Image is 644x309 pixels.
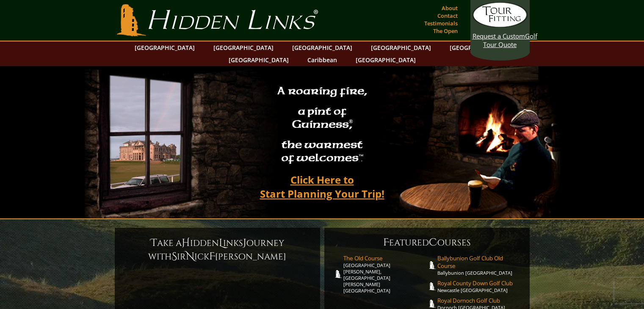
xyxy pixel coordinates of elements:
[303,54,341,66] a: Caribbean
[351,54,420,66] a: [GEOGRAPHIC_DATA]
[186,250,194,263] span: N
[437,297,521,304] span: Royal Dornoch Golf Club
[272,81,373,170] h2: A roaring fire, a pint of Guinness , the warmest of welcomes™.
[431,25,460,37] a: The Open
[130,41,199,54] a: [GEOGRAPHIC_DATA]
[171,250,177,263] span: S
[123,236,312,263] h6: ake a idden inks ourney with ir ick [PERSON_NAME]
[429,236,437,249] span: C
[224,54,293,66] a: [GEOGRAPHIC_DATA]
[243,236,246,250] span: J
[445,41,514,54] a: [GEOGRAPHIC_DATA]
[288,41,357,54] a: [GEOGRAPHIC_DATA]
[435,10,460,22] a: Contact
[437,254,521,270] span: Ballybunion Golf Club Old Course
[473,2,528,49] a: Request a CustomGolf Tour Quote
[473,32,525,40] span: Request a Custom
[219,236,223,250] span: L
[209,250,215,263] span: F
[437,254,521,276] a: Ballybunion Golf Club Old CourseBallybunion [GEOGRAPHIC_DATA]
[437,279,521,293] a: Royal County Down Golf ClubNewcastle [GEOGRAPHIC_DATA]
[209,41,278,54] a: [GEOGRAPHIC_DATA]
[383,236,389,249] span: F
[343,254,427,262] span: The Old Course
[343,254,427,294] a: The Old Course[GEOGRAPHIC_DATA][PERSON_NAME], [GEOGRAPHIC_DATA][PERSON_NAME] [GEOGRAPHIC_DATA]
[182,236,190,250] span: H
[367,41,435,54] a: [GEOGRAPHIC_DATA]
[151,236,157,250] span: T
[439,2,460,14] a: About
[437,279,521,287] span: Royal County Down Golf Club
[333,236,521,249] h6: eatured ourses
[422,17,460,29] a: Testimonials
[252,170,393,204] a: Click Here toStart Planning Your Trip!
